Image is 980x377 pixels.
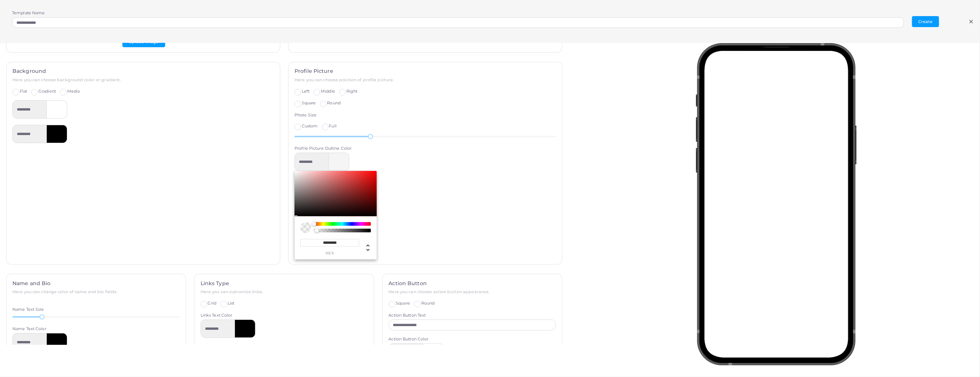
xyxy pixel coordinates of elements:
[208,301,216,306] span: Grid
[389,336,429,342] label: Action Button Color
[421,301,435,306] span: Round
[300,222,311,233] div: current color is #000000
[302,89,309,94] span: Left
[295,78,556,82] h6: Here you can choose position of profile picture.
[12,290,180,294] h6: Here you can change color of name and bio fields.
[12,326,46,332] label: Name Text Color
[396,301,410,306] span: Square
[295,112,316,118] label: Photo Size
[38,89,56,94] span: Gradient
[912,16,939,27] button: Create
[12,10,45,16] label: Template Name
[20,89,27,94] span: Flat
[346,89,358,94] span: Right
[201,280,368,287] h4: Links Type
[300,251,359,255] span: hex
[12,68,274,74] h4: Background
[389,290,556,294] h6: Here you can choose action button appearance.
[302,123,318,128] span: Custom
[228,301,234,306] span: List
[329,123,336,128] span: Full
[12,78,274,82] h6: Here you can choose background color or gradient.
[359,239,371,255] div: Change another color definition
[12,307,44,313] label: Name Text Size
[389,280,556,287] h4: Action Button
[302,100,316,105] span: Square
[389,313,426,318] label: Action Button Text
[12,280,180,287] h4: Name and Bio
[295,171,377,260] div: Chrome color picker
[67,89,80,94] span: Media
[201,313,232,318] label: Links Text Color
[327,100,341,105] span: Round
[295,146,352,152] label: Profile Picture Outline Color
[321,89,335,94] span: Middle
[201,290,368,294] h6: Here you can customize links.
[295,68,556,74] h4: Profile Picture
